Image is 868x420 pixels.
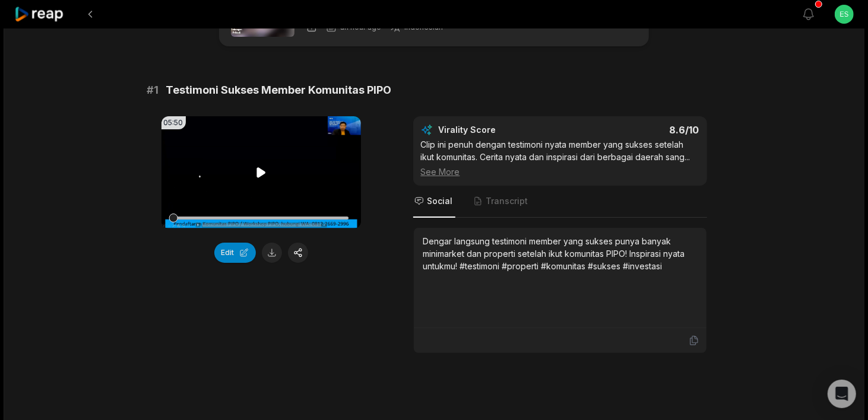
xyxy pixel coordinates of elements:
div: See More [421,166,699,178]
nav: Tabs [413,186,707,218]
div: Dengar langsung testimoni member yang sukses punya banyak minimarket dan properti setelah ikut ko... [423,235,697,272]
div: Virality Score [439,124,566,136]
video: Your browser does not support mp4 format. [161,116,361,228]
span: # 1 [147,82,159,98]
button: Edit [214,243,256,263]
div: 8.6 /10 [572,124,699,136]
div: Clip ini penuh dengan testimoni nyata member yang sukses setelah ikut komunitas. Cerita nyata dan... [421,138,699,178]
span: Testimoni Sukses Member Komunitas PIPO [166,82,391,98]
span: Transcript [486,195,528,207]
div: Open Intercom Messenger [828,380,856,408]
span: Social [427,195,453,207]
